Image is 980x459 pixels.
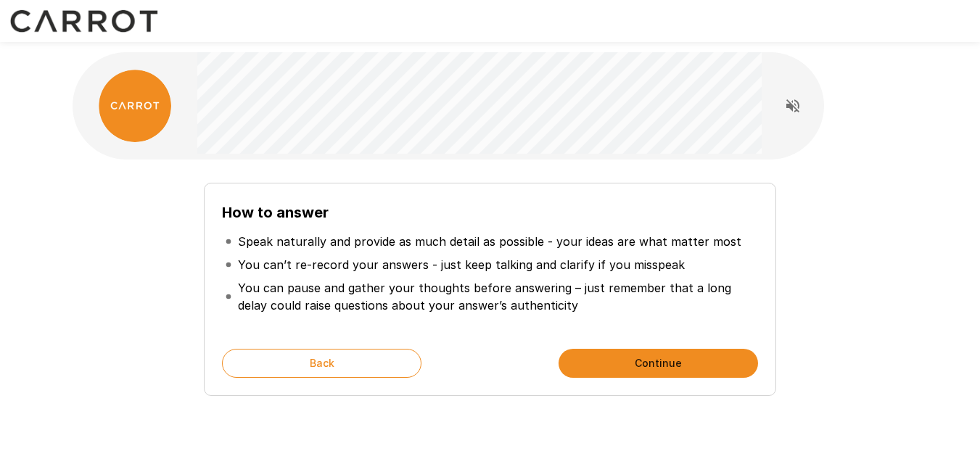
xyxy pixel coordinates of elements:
p: You can pause and gather your thoughts before answering – just remember that a long delay could r... [238,279,754,314]
button: Read questions aloud [778,91,807,120]
img: carrot_logo.png [99,70,171,142]
button: Continue [559,349,758,378]
b: How to answer [222,204,329,221]
p: You can’t re-record your answers - just keep talking and clarify if you misspeak [238,256,685,273]
button: Back [222,349,421,378]
p: Speak naturally and provide as much detail as possible - your ideas are what matter most [238,233,741,250]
